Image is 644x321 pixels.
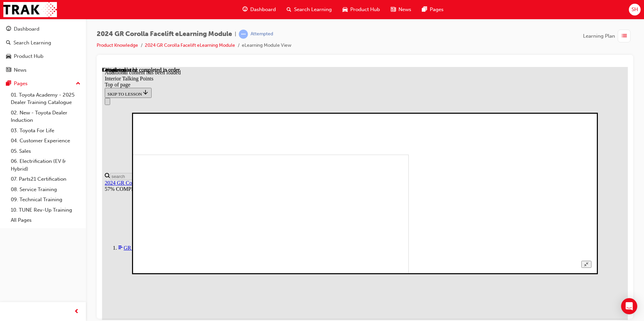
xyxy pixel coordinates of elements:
[13,39,51,47] div: Search Learning
[417,3,449,16] a: pages-iconPages
[145,42,235,48] a: 2024 GR Corolla Facelift eLearning Module
[281,3,337,16] a: search-iconSearch Learning
[251,31,273,37] div: Attempted
[3,50,83,63] a: Product Hub
[398,6,411,13] span: News
[350,6,380,13] span: Product Hub
[583,30,633,42] button: Learning Plan
[8,108,83,126] a: 02. New - Toyota Dealer Induction
[97,30,232,38] span: 2024 GR Corolla Facelift eLearning Module
[8,184,83,195] a: 08. Service Training
[239,30,248,39] span: learningRecordVerb_ATTEMPT-icon
[8,174,83,184] a: 07. Parts21 Certification
[3,77,83,90] button: Pages
[8,90,83,108] a: 01. Toyota Academy - 2025 Dealer Training Catalogue
[14,25,39,33] div: Dashboard
[3,64,83,76] a: News
[6,53,11,60] span: car-icon
[629,4,641,15] button: SH
[8,156,83,174] a: 06. Electrification (EV & Hybrid)
[14,66,27,74] div: News
[337,3,385,16] a: car-iconProduct Hub
[242,42,291,49] li: eLearning Module View
[76,79,80,88] span: up-icon
[8,136,83,146] a: 04. Customer Experience
[8,194,83,205] a: 09. Technical Training
[287,5,291,14] span: search-icon
[3,23,83,35] a: Dashboard
[235,30,236,38] span: |
[385,3,417,16] a: news-iconNews
[8,126,83,136] a: 03. Toyota For Life
[3,22,83,77] button: DashboardSearch LearningProduct HubNews
[14,52,43,60] div: Product Hub
[6,81,11,87] span: pages-icon
[74,308,79,316] span: prev-icon
[621,298,637,314] div: Open Intercom Messenger
[294,6,332,13] span: Search Learning
[250,6,276,13] span: Dashboard
[243,5,248,14] span: guage-icon
[3,37,83,49] a: Search Learning
[391,5,396,14] span: news-icon
[6,40,11,46] span: search-icon
[583,32,615,40] span: Learning Plan
[479,194,489,201] button: Unzoom image
[8,146,83,156] a: 05. Sales
[422,5,427,14] span: pages-icon
[237,3,281,16] a: guage-iconDashboard
[8,205,83,215] a: 10. TUNE Rev-Up Training
[6,26,11,32] span: guage-icon
[97,42,138,48] a: Product Knowledge
[3,2,57,17] img: Trak
[430,6,444,13] span: Pages
[8,215,83,225] a: All Pages
[6,67,11,73] span: news-icon
[343,5,348,14] span: car-icon
[14,80,28,87] div: Pages
[632,6,638,13] span: SH
[622,32,627,40] span: list-icon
